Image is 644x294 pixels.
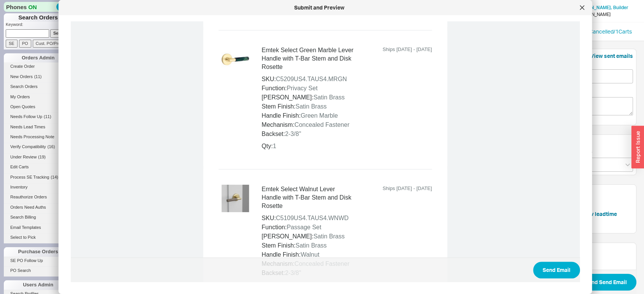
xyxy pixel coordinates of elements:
[10,74,33,79] span: New Orders
[4,203,72,211] a: Orders Need Auths
[614,28,632,35] a: /1Carts
[4,2,72,12] div: Phones
[571,210,617,218] button: Use prev leadtime
[4,173,72,181] a: Process SE Tracking(14)
[543,265,570,275] span: Send Email
[6,22,72,29] p: Keyword:
[4,53,72,62] div: Orders Admin
[4,143,72,151] a: Verify Compatibility(16)
[4,93,72,101] a: My Orders
[48,144,55,149] span: ( 16 )
[568,158,633,172] input: Select...
[560,274,636,291] button: Submit and Send Email
[10,175,49,179] span: Process SE Tracking
[4,193,72,201] a: Reauthorize Orders
[4,113,72,121] a: Needs Follow Up(11)
[50,29,70,37] input: Search
[62,4,576,11] div: Submit and Preview
[19,40,31,48] input: PO
[28,3,37,11] span: ON
[4,247,72,256] div: Purchase Orders
[6,40,18,48] input: SE
[4,224,72,232] a: Email Templates
[4,257,72,265] a: SE PO Follow Up
[590,52,633,60] button: View sent emails
[569,278,627,287] span: Submit and Send Email
[33,40,64,48] input: Cust. PO/Proj
[4,103,72,111] a: Open Quotes
[10,155,37,159] span: Under Review
[51,175,58,179] span: ( 14 )
[4,153,72,161] a: Under Review(19)
[38,155,46,159] span: ( 19 )
[4,267,72,275] a: PO Search
[4,83,72,91] a: Search Orders
[4,233,72,241] a: Select to Pick
[4,183,72,191] a: Inventory
[625,163,630,166] svg: open menu
[10,134,54,139] span: Needs Processing Note
[4,123,72,131] a: Needs Lead Times
[533,262,580,278] button: Send Email
[4,213,72,221] a: Search Billing
[10,144,46,149] span: Verify Compatibility
[10,114,42,119] span: Needs Follow Up
[44,114,51,119] span: ( 11 )
[4,280,72,289] div: Users Admin
[4,62,72,70] a: Create Order
[4,73,72,81] a: New Orders(11)
[4,13,72,22] h1: Search Orders
[4,163,72,171] a: Edit Carts
[34,74,42,79] span: ( 11 )
[4,133,72,141] a: Needs Processing Note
